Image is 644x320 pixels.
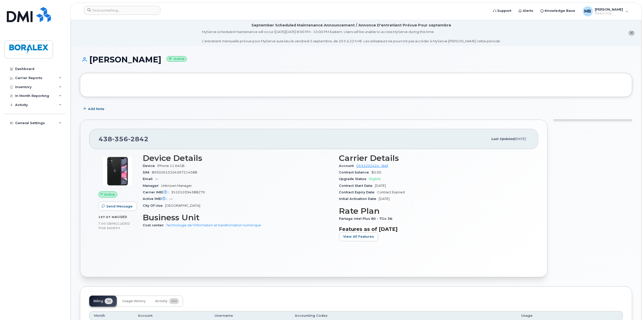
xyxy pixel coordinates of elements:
span: iPhone 11 64GB [157,164,185,168]
span: — [155,177,158,181]
button: close notification [628,30,635,36]
span: Active [104,192,115,197]
span: — [169,197,173,201]
small: Active [166,56,187,62]
span: Contract Start Date [339,184,375,188]
span: Partage intel Plus 80 - 7Go 36 [339,217,395,221]
span: Usage History [122,299,145,303]
button: Add Note [80,104,109,114]
h3: Business Unit [143,213,333,222]
span: Device [143,164,157,168]
span: used [117,215,127,219]
span: [DATE] [375,184,386,188]
span: Add Note [88,106,104,111]
h3: Carrier Details [339,154,529,163]
span: Active IMEI [143,197,169,201]
span: Contract Expired [377,190,405,194]
div: September Scheduled Maintenance Announcement / Annonce D'entretient Prévue Pour septembre [251,23,451,28]
span: 351010394388270 [171,190,205,194]
a: Technologie de l'information et transformation numérique [166,223,261,227]
span: 356 [112,135,128,143]
span: Carrier IMEI [143,190,171,194]
span: View All Features [343,234,374,239]
span: $0.00 [371,170,381,174]
span: included this month [98,222,130,230]
span: Activity [155,299,167,303]
h3: Features as of [DATE] [339,226,529,232]
span: Account [339,164,356,168]
span: Upgrade Status [339,177,369,181]
span: Unknown Manager [161,184,192,188]
span: [GEOGRAPHIC_DATA] [165,204,200,207]
h1: [PERSON_NAME] [80,55,632,64]
img: iPhone_11.jpg [102,156,133,186]
button: Send Message [98,202,137,211]
a: 0533202424 - Bell [356,164,388,168]
span: Contract Expiry Date [339,190,377,194]
span: City Of Use [143,204,165,207]
span: Email [143,177,155,181]
span: Last updated [491,137,514,141]
span: [DATE] [379,197,390,201]
span: Initial Activation Date [339,197,379,201]
span: Send Message [106,204,133,209]
span: SIM [143,170,152,174]
h3: Device Details [143,154,333,163]
span: Manager [143,184,161,188]
span: 89302610104367214588 [152,170,197,174]
span: 438 [99,135,149,143]
span: 2842 [128,135,149,143]
button: View All Features [339,232,378,241]
span: 102 [169,298,179,304]
span: 197.67 MB [98,215,117,219]
span: Eligible [369,177,381,181]
h3: Rate Plan [339,206,529,216]
div: MyServe scheduled maintenance will occur [DATE][DATE] 8:00 PM - 10:00 PM Eastern. Users will be u... [202,29,501,44]
span: 7.00 GB [98,222,112,225]
span: Contract balance [339,170,371,174]
span: Cost center [143,223,166,227]
span: [DATE] [514,137,526,141]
